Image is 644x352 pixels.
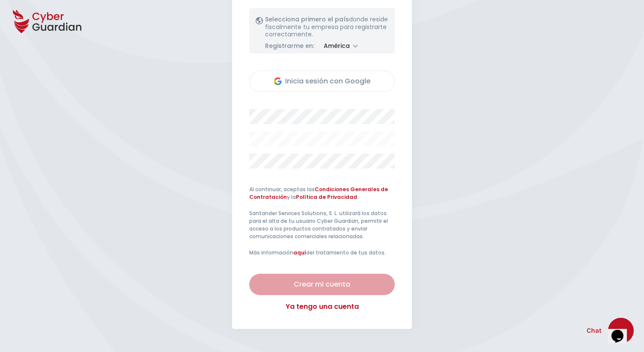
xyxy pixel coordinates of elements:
[608,318,635,343] iframe: chat widget
[249,249,395,257] p: Más información del tratamiento de tus datos.
[249,71,395,92] button: Inicia sesión con Google
[587,325,602,336] span: Chat
[249,302,395,312] a: Ya tengo una cuenta
[249,210,395,240] p: Santander Services Solutions, S. L. utilizará los datos para el alta de tu usuario Cyber Guardian...
[256,279,388,290] div: Crear mi cuenta
[296,193,357,201] a: Política de Privacidad
[249,186,395,201] p: Al continuar, aceptas las y la .
[249,186,388,201] a: Condiciones Generales de Contratación
[256,76,388,86] div: Inicia sesión con Google
[293,249,306,256] a: aquí
[249,274,395,295] button: Crear mi cuenta
[265,42,314,50] p: Registrarme en:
